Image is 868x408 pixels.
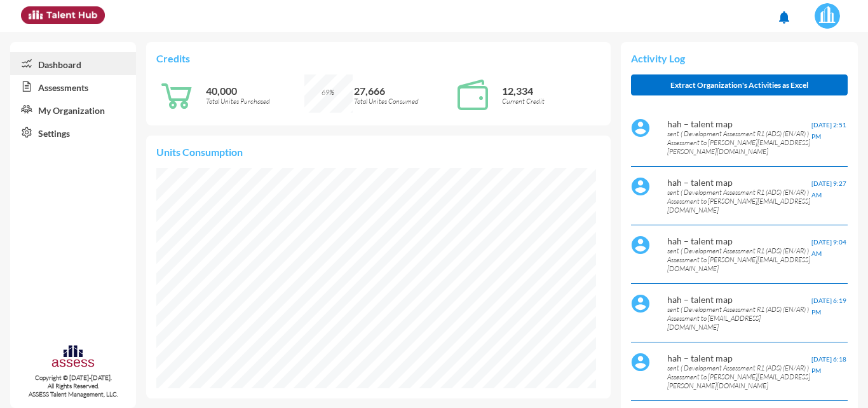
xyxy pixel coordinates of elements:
span: [DATE] 9:27 AM [811,179,846,199]
a: Assessments [10,75,136,98]
span: [DATE] 6:18 PM [811,355,846,374]
span: [DATE] 2:51 PM [811,121,846,140]
p: hah – talent map [667,353,811,363]
p: hah – talent map [667,118,811,129]
p: Total Unites Purchased [206,97,304,106]
p: sent ( Development Assessment R1 (ADS) (EN/AR) ) Assessment to [PERSON_NAME][EMAIL_ADDRESS][DOMAI... [667,188,811,215]
p: sent ( Development Assessment R1 (ADS) (EN/AR) ) Assessment to [PERSON_NAME][EMAIL_ADDRESS][PERSO... [667,363,811,390]
p: 27,666 [354,85,452,97]
span: [DATE] 9:04 AM [811,238,846,257]
p: hah – talent map [667,236,811,246]
button: Extract Organization's Activities as Excel [631,74,848,95]
mat-icon: notifications [776,10,792,25]
p: Total Unites Consumed [354,97,452,106]
a: Dashboard [10,52,136,75]
p: Activity Log [631,52,848,64]
p: hah – talent map [667,294,811,305]
img: default%20profile%20image.svg [631,294,650,313]
p: sent ( Development Assessment R1 (ADS) (EN/AR) ) Assessment to [PERSON_NAME][EMAIL_ADDRESS][DOMAI... [667,246,811,273]
img: assesscompany-logo.png [51,344,95,371]
p: sent ( Development Assessment R1 (ADS) (EN/AR) ) Assessment to [PERSON_NAME][EMAIL_ADDRESS][PERSO... [667,129,811,156]
p: Current Credit [502,97,600,106]
p: sent ( Development Assessment R1 (ADS) (EN/AR) ) Assessment to [EMAIL_ADDRESS][DOMAIN_NAME] [667,305,811,332]
span: [DATE] 6:19 PM [811,297,846,316]
span: 69% [322,88,334,97]
p: 40,000 [206,85,304,97]
a: Settings [10,121,136,144]
img: default%20profile%20image.svg [631,236,650,255]
p: Units Consumption [156,146,600,158]
img: default%20profile%20image.svg [631,353,650,372]
p: 12,334 [502,85,600,97]
a: My Organization [10,98,136,121]
img: default%20profile%20image.svg [631,177,650,196]
p: hah – talent map [667,177,811,188]
img: default%20profile%20image.svg [631,118,650,137]
p: Copyright © [DATE]-[DATE]. All Rights Reserved. ASSESS Talent Management, LLC. [10,374,136,398]
p: Credits [156,52,600,64]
